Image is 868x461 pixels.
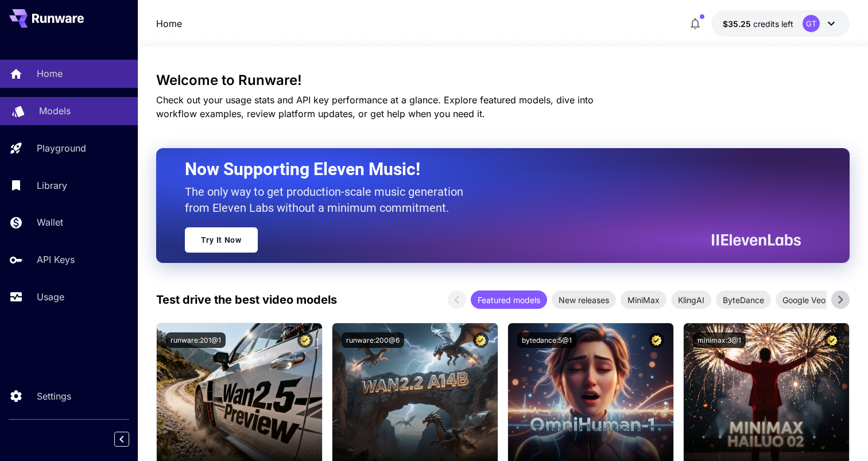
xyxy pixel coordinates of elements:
[803,15,820,32] div: GT
[693,332,746,348] button: minimax:3@1
[156,291,337,308] p: Test drive the best video models
[671,294,711,306] span: KlingAI
[517,332,576,348] button: bytedance:5@1
[471,290,547,309] div: Featured models
[166,332,226,348] button: runware:201@1
[473,332,489,348] button: Certified Model – Vetted for best performance and includes a commercial license.
[37,290,64,304] p: Usage
[37,215,63,229] p: Wallet
[37,141,86,155] p: Playground
[37,179,67,192] p: Library
[297,332,313,348] button: Certified Model – Vetted for best performance and includes a commercial license.
[649,332,664,348] button: Certified Model – Vetted for best performance and includes a commercial license.
[342,332,404,348] button: runware:200@6
[776,294,832,306] span: Google Veo
[716,290,771,309] div: ByteDance
[123,429,138,450] div: Collapse sidebar
[552,290,616,309] div: New releases
[185,158,792,180] h2: Now Supporting Eleven Music!
[471,294,547,306] span: Featured models
[671,290,711,309] div: KlingAI
[37,67,63,80] p: Home
[621,290,666,309] div: MiniMax
[185,184,472,216] p: The only way to get production-scale music generation from Eleven Labs without a minimum commitment.
[37,389,71,403] p: Settings
[824,332,840,348] button: Certified Model – Vetted for best performance and includes a commercial license.
[114,432,129,447] button: Collapse sidebar
[37,253,75,266] p: API Keys
[156,17,182,30] a: Home
[723,18,793,30] div: $35.25216
[156,17,182,30] nav: breadcrumb
[552,294,616,306] span: New releases
[156,72,850,88] h3: Welcome to Runware!
[716,294,771,306] span: ByteDance
[621,294,666,306] span: MiniMax
[776,290,832,309] div: Google Veo
[753,19,793,29] span: credits left
[711,10,850,37] button: $35.25216GT
[39,104,71,118] p: Models
[723,19,753,29] span: $35.25
[156,94,594,119] span: Check out your usage stats and API key performance at a glance. Explore featured models, dive int...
